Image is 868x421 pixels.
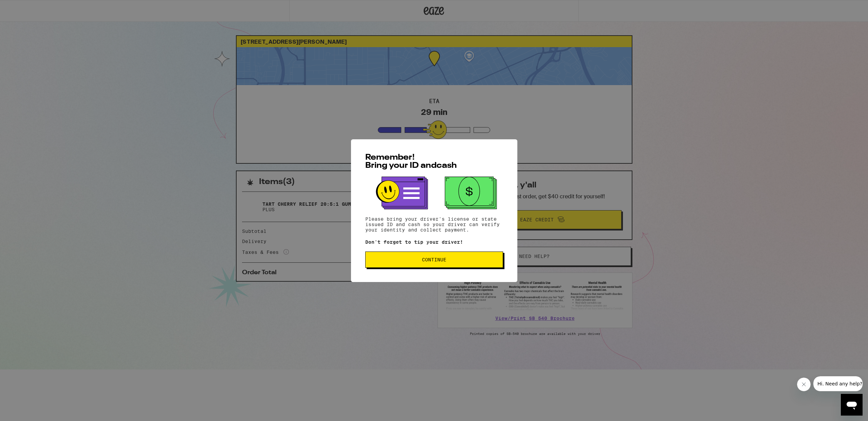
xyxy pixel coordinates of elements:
span: Remember! Bring your ID and cash [365,154,457,170]
span: Continue [422,257,446,262]
button: Continue [365,252,503,268]
p: Don't forget to tip your driver! [365,239,503,245]
iframe: Close message [797,378,811,391]
iframe: Button to launch messaging window [841,394,863,416]
p: Please bring your driver's license or state issued ID and cash so your driver can verify your ide... [365,216,503,233]
iframe: Message from company [813,376,863,391]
